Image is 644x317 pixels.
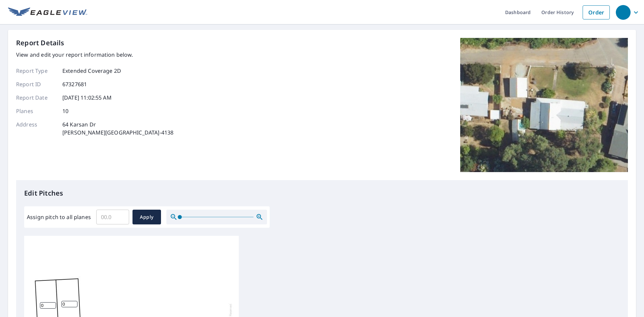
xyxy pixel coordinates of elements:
p: Address [16,120,56,137]
p: Planes [16,107,56,115]
p: Report Type [16,67,56,75]
button: Apply [132,210,161,224]
p: Extended Coverage 2D [62,67,121,75]
p: 64 Karsan Dr [PERSON_NAME][GEOGRAPHIC_DATA]-4138 [62,120,173,137]
label: Assign pitch to all planes [27,213,91,221]
p: 67327681 [62,80,87,88]
p: [DATE] 11:02:55 AM [62,94,112,102]
a: Order [583,5,610,19]
img: Top image [460,38,628,172]
img: EV Logo [8,7,87,17]
p: Report Date [16,94,56,102]
p: View and edit your report information below. [16,51,173,59]
p: Report Details [16,38,64,48]
p: Report ID [16,80,56,88]
span: Apply [138,213,156,221]
p: 10 [62,107,68,115]
input: 00.0 [96,208,129,226]
p: Edit Pitches [24,188,620,198]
